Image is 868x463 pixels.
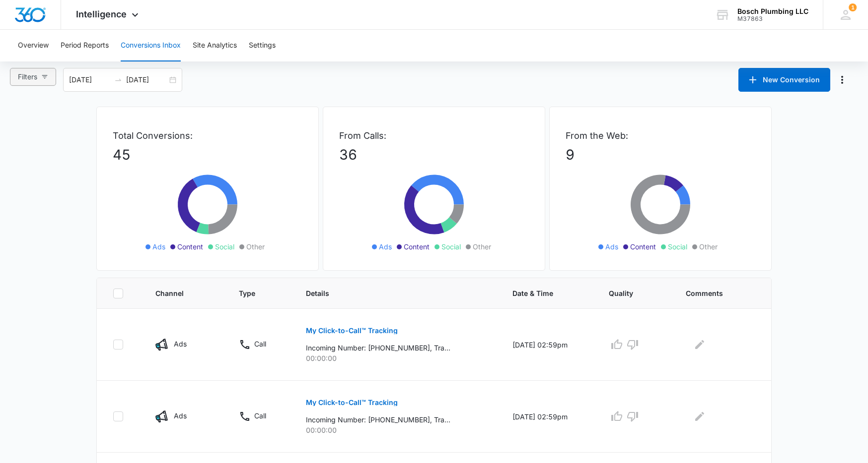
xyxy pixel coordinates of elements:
[239,288,268,298] span: Type
[501,309,597,381] td: [DATE] 02:59pm
[61,30,109,61] button: Period Reports
[246,241,265,252] span: Other
[174,339,187,349] p: Ads
[215,241,234,252] span: Social
[834,72,850,88] button: Manage Numbers
[692,408,708,424] button: Edit Comments
[193,30,237,61] button: Site Analytics
[10,68,56,86] button: Filters
[738,68,830,92] button: New Conversion
[441,241,461,252] span: Social
[849,3,857,11] div: notifications count
[609,288,647,298] span: Quality
[668,241,687,252] span: Social
[737,15,808,22] div: account id
[512,288,571,298] span: Date & Time
[566,144,755,165] p: 9
[473,241,491,252] span: Other
[737,7,808,15] div: account name
[76,9,127,19] span: Intelligence
[699,241,718,252] span: Other
[306,414,450,425] p: Incoming Number: [PHONE_NUMBER], Tracking Number: [PHONE_NUMBER], Ring To: [PHONE_NUMBER], Caller...
[630,241,656,252] span: Content
[114,76,122,84] span: to
[113,129,302,142] p: Total Conversions:
[686,288,741,298] span: Comments
[18,71,37,82] span: Filters
[306,391,398,414] button: My Click-to-Call™ Tracking
[566,129,755,142] p: From the Web:
[306,425,488,435] p: 00:00:00
[254,410,266,421] p: Call
[114,76,122,84] span: swap-right
[339,144,529,165] p: 36
[501,381,597,453] td: [DATE] 02:59pm
[306,399,398,406] p: My Click-to-Call™ Tracking
[18,30,49,61] button: Overview
[126,74,167,85] input: End date
[69,74,110,85] input: Start date
[379,241,392,252] span: Ads
[306,343,450,353] p: Incoming Number: [PHONE_NUMBER], Tracking Number: [PHONE_NUMBER], Ring To: [PHONE_NUMBER], Caller...
[306,288,474,298] span: Details
[113,144,302,165] p: 45
[249,30,276,61] button: Settings
[152,241,165,252] span: Ads
[177,241,203,252] span: Content
[404,241,430,252] span: Content
[306,327,398,334] p: My Click-to-Call™ Tracking
[849,3,857,11] span: 1
[306,353,488,363] p: 00:00:00
[605,241,618,252] span: Ads
[254,339,266,349] p: Call
[121,30,181,61] button: Conversions Inbox
[174,410,187,421] p: Ads
[155,288,201,298] span: Channel
[339,129,529,142] p: From Calls:
[306,319,398,343] button: My Click-to-Call™ Tracking
[692,337,708,352] button: Edit Comments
